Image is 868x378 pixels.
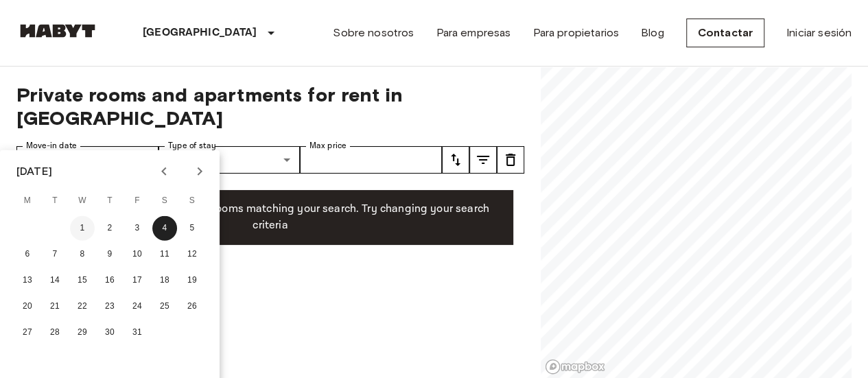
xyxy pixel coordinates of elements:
[97,320,122,345] button: 30
[125,320,150,345] button: 31
[15,268,40,293] button: 13
[125,187,150,215] span: Friday
[159,146,301,174] div: Mutliple
[497,146,524,174] button: tune
[180,294,204,319] button: 26
[97,216,122,241] button: 2
[43,294,67,319] button: 21
[152,242,177,267] button: 11
[70,242,95,267] button: 8
[143,25,257,41] p: [GEOGRAPHIC_DATA]
[125,216,150,241] button: 3
[15,187,40,215] span: Monday
[152,216,177,241] button: 4
[180,268,204,293] button: 19
[97,242,122,267] button: 9
[532,25,619,41] a: Para propietarios
[333,25,414,41] a: Sobre nosotros
[97,294,122,319] button: 23
[43,268,67,293] button: 14
[436,25,511,41] a: Para empresas
[152,294,177,319] button: 25
[43,242,67,267] button: 7
[15,294,40,319] button: 20
[70,320,95,345] button: 29
[70,294,95,319] button: 22
[26,140,77,152] label: Move-in date
[786,25,852,41] a: Iniciar sesión
[15,242,40,267] button: 6
[545,359,605,375] a: Mapbox logo
[152,160,176,183] button: Previous month
[180,216,204,241] button: 5
[70,216,95,241] button: 1
[125,268,150,293] button: 17
[16,83,524,130] span: Private rooms and apartments for rent in [GEOGRAPHIC_DATA]
[70,187,95,215] span: Wednesday
[43,320,67,345] button: 28
[97,187,122,215] span: Thursday
[38,201,502,234] p: Unfortunately there are no free rooms matching your search. Try changing your search criteria
[97,268,122,293] button: 16
[168,140,216,152] label: Type of stay
[641,25,664,41] a: Blog
[125,242,150,267] button: 10
[180,242,204,267] button: 12
[70,268,95,293] button: 15
[152,187,177,215] span: Saturday
[309,140,347,152] label: Max price
[469,146,497,174] button: tune
[16,24,99,38] img: Habyt
[442,146,469,174] button: tune
[152,268,177,293] button: 18
[16,163,52,180] div: [DATE]
[125,294,150,319] button: 24
[43,187,67,215] span: Tuesday
[15,320,40,345] button: 27
[686,19,764,47] a: Contactar
[180,187,204,215] span: Sunday
[188,160,211,183] button: Next month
